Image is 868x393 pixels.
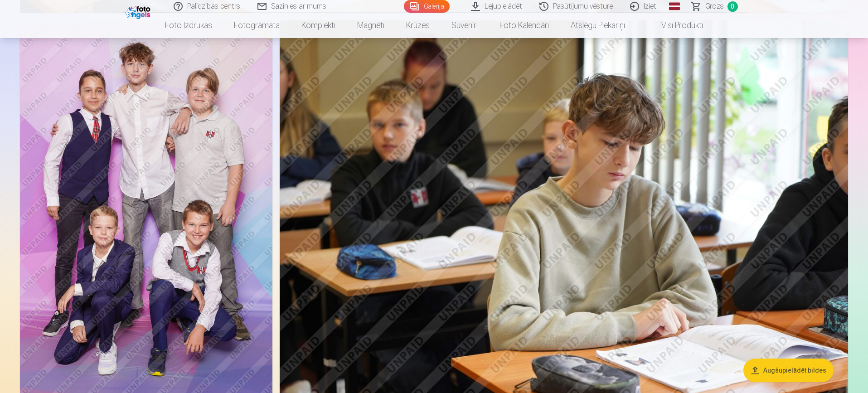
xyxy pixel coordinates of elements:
[727,1,738,12] span: 0
[441,13,489,38] a: Suvenīri
[395,13,441,38] a: Krūzes
[346,13,395,38] a: Magnēti
[154,13,223,38] a: Foto izdrukas
[223,13,291,38] a: Fotogrāmata
[743,359,834,382] button: Augšupielādēt bildes
[291,13,346,38] a: Komplekti
[560,13,636,38] a: Atslēgu piekariņi
[489,13,560,38] a: Foto kalendāri
[125,4,153,19] img: /fa1
[636,13,714,38] a: Visi produkti
[705,1,724,12] span: Grozs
